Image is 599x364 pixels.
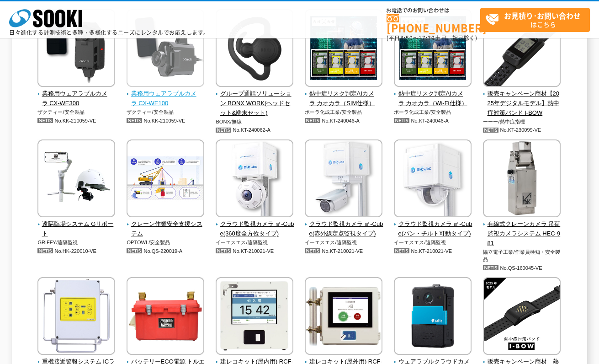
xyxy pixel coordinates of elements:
p: 日々進化する計測技術と多種・多様化するニーズにレンタルでお応えします。 [9,30,209,35]
p: イーエスエス/遠隔監視 [394,239,472,246]
p: OPTOWL/安全製品 [127,239,205,246]
span: 業務用ウェアラブルカメラ CX-WE300 [37,89,116,108]
p: イーエスエス/遠隔監視 [305,239,383,246]
a: グループ通話ソリューション BONX WORK(ヘッドセット&端末セット) [216,81,294,118]
p: No.KT-210021-VE [216,246,294,256]
p: No.KT-240062-A [216,125,294,135]
img: 業務用ウェアラブルカメラ CX-WE300 [37,9,115,89]
img: 建レコキット(屋外用) RCF-CC01 [305,277,382,357]
img: 遠隔臨場システム Gリポート [37,139,115,219]
a: 熱中症リスク判定AIカメラ カオカラ（Wi-Fi仕様） [394,81,472,108]
p: BONX/無線 [216,118,294,126]
p: No.QS-160045-VE [483,263,561,273]
img: 熱中症リスク判定AIカメラ カオカラ（Wi-Fi仕様） [394,9,472,89]
a: 業務用ウェアラブルカメラ CX-WE300 [37,81,116,108]
p: ポーラ化成工業/安全製品 [305,108,383,116]
a: 業務用ウェアラブルカメラ CX-WE100 [127,81,205,108]
img: 販売キャンペーン商材【2025年デジタルモデル】熱中症対策バンド I-BOW [483,9,561,89]
img: クラウド監視カメラ ㎥-Cube(パン・チルト可動タイプ) [394,139,472,219]
a: [PHONE_NUMBER] [387,14,480,33]
p: No.KK-210059-VE [127,116,205,126]
p: No.HK-220010-VE [37,246,116,256]
p: No.QS-220019-A [127,246,205,256]
span: クラウド監視カメラ ㎥-Cube(赤外線定点監視タイプ) [305,219,383,239]
p: No.KT-240046-A [305,116,383,126]
a: クラウド監視カメラ ㎥-Cube(パン・チルト可動タイプ) [394,211,472,239]
a: クラウド監視カメラ ㎥-Cube(赤外線定点監視タイプ) [305,211,383,239]
span: 有線式クレーンカメラ 吊荷監視カメラシステム HEC-981 [483,219,561,248]
p: 協立電子工業/作業員検知・安全製品 [483,248,561,263]
span: 熱中症リスク判定AIカメラ カオカラ（Wi-Fi仕様） [394,89,472,108]
span: 8:50 [400,34,413,42]
img: グループ通話ソリューション BONX WORK(ヘッドセット&端末セット) [216,9,293,89]
img: 重機接近警報システム ICライダーZ [37,277,115,357]
strong: お見積り･お問い合わせ [504,10,581,21]
span: はこちら [485,8,589,31]
img: 熱中症リスク判定AIカメラ カオカラ（SIM仕様） [305,9,382,89]
a: クラウド監視カメラ ㎥-Cube(360度全方位タイプ) [216,211,294,239]
span: 17:30 [419,34,435,42]
img: ウェアラブルクラウドカメラ Safie Pocket2 Plus [394,277,472,357]
img: 有線式クレーンカメラ 吊荷監視カメラシステム HEC-981 [483,139,561,219]
a: お見積り･お問い合わせはこちら [480,8,590,32]
span: 業務用ウェアラブルカメラ CX-WE100 [127,89,205,108]
p: No.KT-210021-VE [394,246,472,256]
span: 熱中症リスク判定AIカメラ カオカラ（SIM仕様） [305,89,383,108]
p: No.KT-230099-VE [483,125,561,135]
p: No.KK-210059-VE [37,116,116,126]
p: ポーラ化成工業/安全製品 [394,108,472,116]
span: 販売キャンペーン商材【2025年デジタルモデル】熱中症対策バンド I-BOW [483,89,561,118]
a: 販売キャンペーン商材【2025年デジタルモデル】熱中症対策バンド I-BOW [483,81,561,118]
p: No.KT-240046-A [394,116,472,126]
img: 業務用ウェアラブルカメラ CX-WE100 [127,9,204,89]
a: クレーン作業安全支援システム [127,211,205,239]
img: クラウド監視カメラ ㎥-Cube(360度全方位タイプ) [216,139,293,219]
p: No.KT-210021-VE [305,246,383,256]
p: ーーー/熱中症指標 [483,118,561,126]
img: クラウド監視カメラ ㎥-Cube(赤外線定点監視タイプ) [305,139,382,219]
span: クラウド監視カメラ ㎥-Cube(パン・チルト可動タイプ) [394,219,472,239]
span: (平日 ～ 土日、祝日除く) [387,34,477,42]
a: 遠隔臨場システム Gリポート [37,211,116,239]
p: ザクティー/安全製品 [37,108,116,116]
a: 熱中症リスク判定AIカメラ カオカラ（SIM仕様） [305,81,383,108]
span: お電話でのお問い合わせは [387,8,480,13]
img: 建レコキット(屋内用) RCF-CC11 [216,277,293,357]
p: イーエスエス/遠隔監視 [216,239,294,246]
span: クレーン作業安全支援システム [127,219,205,239]
img: 販売キャンペーン商材 熱中対策バンド I-BOW [483,277,561,357]
img: バッテリーECO電源 トルエコ [127,277,204,357]
a: 有線式クレーンカメラ 吊荷監視カメラシステム HEC-981 [483,211,561,248]
p: GRIFFY/遠隔監視 [37,239,116,246]
span: グループ通話ソリューション BONX WORK(ヘッドセット&端末セット) [216,89,294,118]
span: クラウド監視カメラ ㎥-Cube(360度全方位タイプ) [216,219,294,239]
p: ザクティー/安全製品 [127,108,205,116]
img: クレーン作業安全支援システム [127,139,204,219]
span: 遠隔臨場システム Gリポート [37,219,116,239]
